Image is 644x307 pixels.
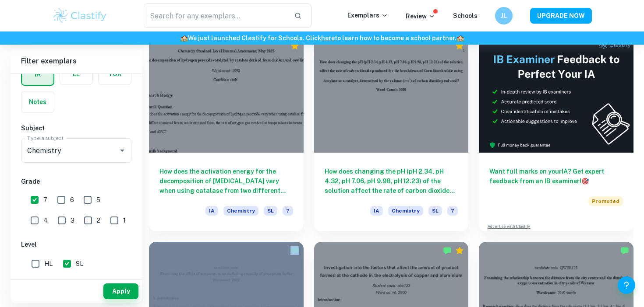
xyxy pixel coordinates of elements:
p: Exemplars [347,10,388,20]
img: Thumbnail [479,37,633,153]
span: Promoted [588,196,623,206]
span: 🏫 [456,35,464,42]
button: JL [495,7,513,24]
div: Premium [455,42,464,50]
h6: Level [21,240,131,249]
h6: How does changing the pH (pH 2.34, pH 4.32, pH 7.06, pH 9.98, pH 12.23) of the solution affect th... [325,167,458,195]
h6: JL [499,11,509,21]
span: 6 [70,195,74,205]
img: Marked [620,246,629,255]
button: Notes [21,91,54,112]
h6: Grade [21,177,131,186]
h6: How does the activation energy for the decomposition of [MEDICAL_DATA] vary when using catalase f... [159,167,293,195]
button: UPGRADE NOW [530,8,592,24]
img: Marked [290,246,299,255]
span: 1 [123,216,126,225]
h6: Want full marks on your IA ? Get expert feedback from an IB examiner! [489,167,623,186]
label: Type a subject [27,134,64,142]
span: 7 [283,206,293,216]
a: Schools [453,12,478,19]
p: Review [406,11,435,21]
span: IA [205,206,218,216]
span: 7 [447,206,458,216]
button: EE [60,63,92,84]
span: HL [44,259,53,269]
span: 5 [96,195,100,205]
h6: Filter exemplars [11,49,142,73]
a: Want full marks on yourIA? Get expert feedback from an IB examiner!PromotedAdvertise with Clastify [479,37,633,231]
span: IA [370,206,383,216]
span: SL [264,206,277,216]
a: Advertise with Clastify [488,223,530,230]
span: SL [76,259,83,269]
div: Premium [455,246,464,255]
a: How does changing the pH (pH 2.34, pH 4.32, pH 7.06, pH 9.98, pH 12.23) of the solution affect th... [314,37,469,231]
h6: We just launched Clastify for Schools. Click to learn how to become a school partner. [2,33,642,43]
span: Chemistry [223,206,258,216]
a: How does the activation energy for the decomposition of [MEDICAL_DATA] vary when using catalase f... [149,37,304,231]
img: Clastify logo [52,7,108,24]
button: Help and Feedback [618,276,635,294]
span: 3 [71,216,74,225]
h6: Subject [21,123,131,133]
span: 🎯 [581,178,589,185]
img: Marked [443,246,452,255]
input: Search for any exemplars... [144,3,287,28]
button: Open [116,144,128,157]
span: 🏫 [180,35,188,42]
button: TOK [99,63,131,84]
span: SL [428,206,442,216]
a: here [321,35,335,42]
div: Premium [290,42,299,50]
span: Chemistry [388,206,423,216]
button: IA [22,64,53,85]
button: Apply [103,283,138,299]
span: 2 [97,216,100,225]
span: 4 [43,216,48,225]
span: 7 [43,195,47,205]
